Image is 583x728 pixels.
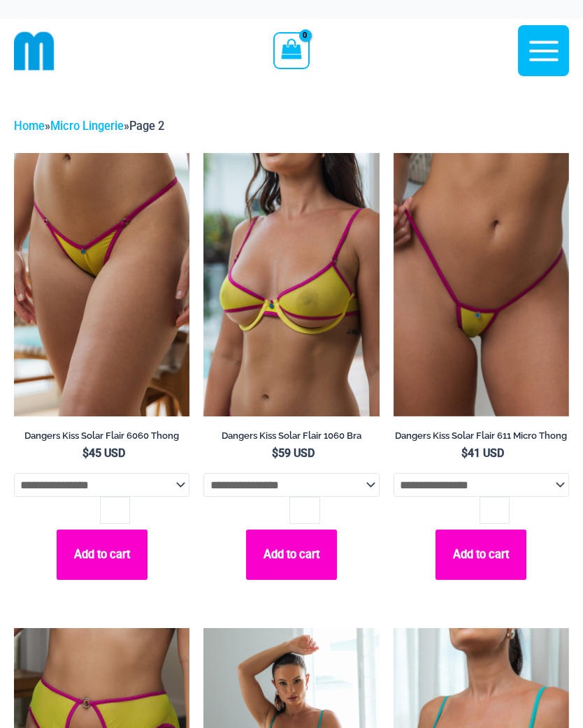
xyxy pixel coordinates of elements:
a: Home [14,119,45,133]
button: Add to cart [57,530,147,580]
a: Dangers Kiss Solar Flair 6060 Thong 01Dangers Kiss Solar Flair 6060 Thong 02Dangers Kiss Solar Fl... [14,153,189,416]
span: $ [82,446,89,460]
span: » » [14,119,164,133]
span: $ [461,446,468,460]
bdi: 59 USD [272,446,315,460]
button: Add to cart [436,530,526,580]
a: Micro Lingerie [50,119,124,133]
img: Dangers Kiss Solar Flair 611 Micro 01 [394,153,569,416]
img: Dangers Kiss Solar Flair 1060 Bra 01 [203,153,379,416]
img: cropped mm emblem [14,31,55,71]
bdi: 45 USD [82,446,125,460]
input: Product quantity [100,497,130,524]
img: Dangers Kiss Solar Flair 6060 Thong 01 [14,153,189,416]
input: Product quantity [289,497,319,524]
h2: Dangers Kiss Solar Flair 611 Micro Thong [394,430,569,442]
h2: Dangers Kiss Solar Flair 6060 Thong [14,430,189,442]
a: Dangers Kiss Solar Flair 1060 Bra 01Dangers Kiss Solar Flair 1060 Bra 02Dangers Kiss Solar Flair ... [203,153,379,416]
a: Dangers Kiss Solar Flair 611 Micro Thong [394,430,569,446]
button: Add to cart [246,530,337,580]
a: View Shopping Cart, empty [273,32,309,68]
a: Dangers Kiss Solar Flair 1060 Bra [203,430,379,446]
a: Dangers Kiss Solar Flair 6060 Thong [14,430,189,446]
span: $ [272,446,278,460]
h2: Dangers Kiss Solar Flair 1060 Bra [203,430,379,442]
input: Product quantity [480,497,510,524]
bdi: 41 USD [461,446,504,460]
span: Page 2 [129,119,164,133]
a: Dangers Kiss Solar Flair 611 Micro 01Dangers Kiss Solar Flair 611 Micro 02Dangers Kiss Solar Flai... [394,153,569,416]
